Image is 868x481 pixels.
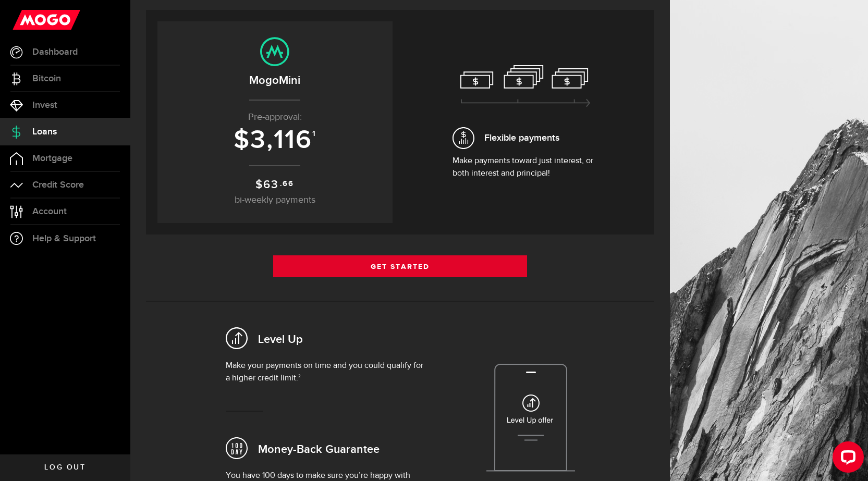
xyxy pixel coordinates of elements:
[453,155,598,180] p: Make payments toward just interest, or both interest and principal!
[312,129,316,139] sup: 1
[484,131,559,145] span: Flexible payments
[32,154,72,163] span: Mortgage
[273,255,528,277] a: Get Started
[32,101,57,110] span: Invest
[32,180,84,190] span: Credit Score
[226,360,424,385] p: Make your payments on time and you could qualify for a higher credit limit.
[235,195,315,205] span: bi-weekly payments
[258,442,380,458] h2: Money-Back Guarantee
[32,127,57,137] span: Loans
[255,178,263,192] span: $
[32,234,96,243] span: Help & Support
[32,47,78,57] span: Dashboard
[44,464,85,471] span: Log out
[32,207,67,216] span: Account
[258,332,303,348] h2: Level Up
[298,374,301,378] sup: 2
[250,125,312,156] span: 3,116
[263,178,279,192] span: 63
[824,437,868,481] iframe: LiveChat chat widget
[32,74,61,83] span: Bitcoin
[234,125,250,156] span: $
[168,72,382,89] h2: MogoMini
[168,110,382,125] p: Pre-approval:
[280,178,294,190] sup: .66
